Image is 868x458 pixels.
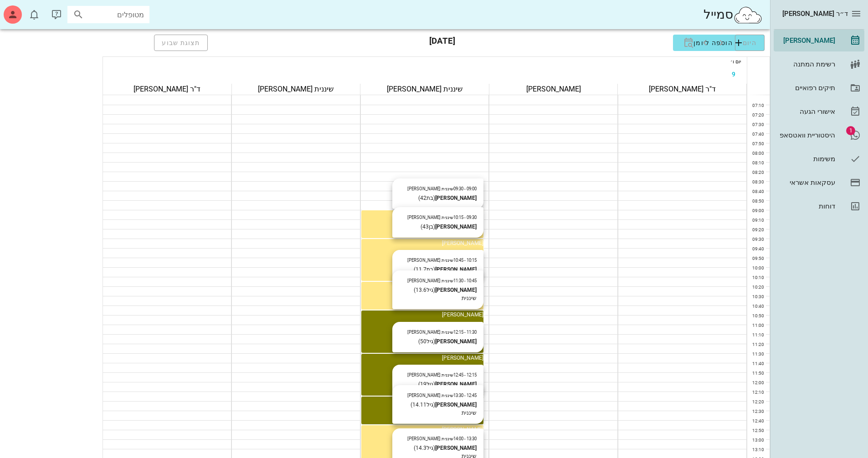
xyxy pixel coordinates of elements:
[743,39,757,46] span: היום
[747,293,766,300] div: 10:30
[407,215,453,220] span: שיננית [PERSON_NAME]
[435,266,477,273] strong: [PERSON_NAME]
[747,188,766,195] div: 08:40
[407,436,477,441] small: 13:30 - 14:00
[747,322,766,329] div: 11:00
[747,217,766,224] div: 09:10
[412,402,426,408] span: 14.11
[407,372,477,377] small: 12:15 - 12:45
[414,287,435,293] span: (גיל )
[774,101,864,122] a: אישורי הגעה
[747,341,766,348] div: 11:20
[774,148,864,170] a: משימות
[774,195,864,217] a: דוחות
[774,30,864,51] a: [PERSON_NAME]
[777,37,835,44] div: [PERSON_NAME]
[407,372,453,377] span: שיננית [PERSON_NAME]
[418,381,435,387] span: (גיל )
[407,258,477,263] small: 10:15 - 10:45
[747,360,766,367] div: 11:40
[704,5,763,25] div: סמייל
[747,245,766,252] div: 09:40
[777,61,835,68] div: רשימת המתנה
[747,437,766,443] div: 13:00
[777,108,835,115] div: אישורי הגעה
[407,393,453,398] span: שיננית [PERSON_NAME]
[416,266,426,273] span: 11.7
[747,427,766,434] div: 12:50
[407,330,477,335] small: 11:30 - 12:15
[846,126,855,135] span: תג
[774,77,864,99] a: תיקים רפואיים
[747,389,766,396] div: 12:10
[777,84,835,92] div: תיקים רפואיים
[28,9,32,13] span: תג
[618,84,746,95] div: ד"ר [PERSON_NAME]
[747,398,766,405] div: 12:20
[747,102,766,109] div: 07:10
[747,159,766,166] div: 08:10
[232,84,360,95] div: שיננית [PERSON_NAME]
[777,132,835,139] div: היסטוריית וואטסאפ
[407,186,477,191] small: 09:00 - 09:30
[421,224,435,230] span: (בן )
[747,408,766,415] div: 12:30
[747,370,766,377] div: 11:50
[435,445,477,451] strong: [PERSON_NAME]
[442,426,483,433] span: [PERSON_NAME]
[726,66,742,82] button: 9
[747,207,766,214] div: 09:00
[774,124,864,146] a: תגהיסטוריית וואטסאפ
[747,312,766,319] div: 10:50
[747,379,766,386] div: 12:00
[414,445,435,451] span: (גיל )
[777,179,835,186] div: עסקאות אשראי
[489,84,618,95] div: [PERSON_NAME]
[422,224,429,230] span: 43
[747,236,766,243] div: 09:30
[154,35,208,51] button: תצוגת שבוע
[726,71,742,78] span: 9
[747,198,766,204] div: 08:50
[399,409,477,417] div: שיננית
[733,6,763,24] img: SmileCloud logo
[407,330,453,335] span: שיננית [PERSON_NAME]
[774,172,864,193] a: עסקאות אשראי
[435,402,477,408] strong: [PERSON_NAME]
[747,274,766,281] div: 10:10
[747,284,766,290] div: 10:20
[418,195,435,201] span: (בת )
[435,195,477,201] strong: [PERSON_NAME]
[407,186,453,191] span: שיננית [PERSON_NAME]
[414,266,435,273] span: (בת )
[420,381,426,387] span: 19
[777,155,835,163] div: משימות
[747,255,766,262] div: 09:50
[435,287,477,293] strong: [PERSON_NAME]
[435,338,477,345] strong: [PERSON_NAME]
[103,84,231,95] div: ד"ר [PERSON_NAME]
[747,331,766,338] div: 11:10
[360,84,489,95] div: שיננית [PERSON_NAME]
[777,203,835,210] div: דוחות
[747,121,766,128] div: 07:30
[420,195,426,201] span: 42
[411,402,435,408] span: (גיל )
[747,140,766,147] div: 07:50
[418,338,435,345] span: (גיל )
[407,278,453,283] span: שיננית [PERSON_NAME]
[407,393,477,398] small: 12:45 - 13:30
[782,10,848,18] span: ד״ר [PERSON_NAME]
[747,446,766,453] div: 13:10
[747,417,766,424] div: 12:40
[747,303,766,310] div: 10:40
[162,39,200,46] span: תצוגת שבוע
[407,215,477,220] small: 09:30 - 10:15
[429,35,455,51] h3: [DATE]
[420,338,426,345] span: 50
[435,224,477,230] strong: [PERSON_NAME]
[747,112,766,118] div: 07:20
[747,265,766,271] div: 10:00
[442,311,483,318] span: [PERSON_NAME]
[747,178,766,185] div: 08:30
